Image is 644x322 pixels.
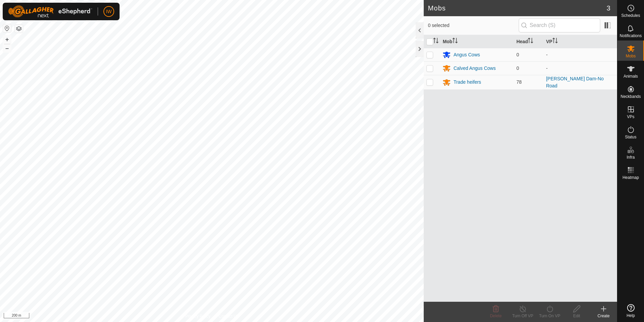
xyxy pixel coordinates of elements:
span: 0 selected [428,22,518,29]
button: Map Layers [15,25,23,33]
div: Create [590,313,617,319]
th: VP [543,35,617,48]
td: - [543,48,617,61]
div: Angus Cows [453,51,480,58]
div: Trade heifers [453,79,481,86]
span: 0 [516,52,519,57]
p-sorticon: Activate to sort [452,39,458,44]
h2: Mobs [428,4,606,12]
span: Help [626,314,635,318]
span: Neckbands [620,95,641,99]
div: Edit [563,313,590,319]
span: 3 [607,3,610,13]
div: Calved Angus Cows [453,65,495,72]
img: Gallagher Logo [8,5,92,18]
button: – [3,44,11,52]
p-sorticon: Activate to sort [528,39,533,44]
span: Delete [490,314,502,318]
span: VPs [627,115,634,119]
a: [PERSON_NAME] Dam-No Road [546,76,604,88]
button: + [3,35,11,44]
th: Mob [440,35,514,48]
a: Help [617,301,644,320]
p-sorticon: Activate to sort [433,39,439,44]
span: Heatmap [622,176,639,180]
button: Reset Map [3,24,11,32]
input: Search (S) [519,18,600,32]
td: - [543,61,617,75]
a: Privacy Policy [185,313,211,319]
div: Turn On VP [536,313,563,319]
span: Schedules [621,14,640,18]
span: Notifications [620,34,642,38]
p-sorticon: Activate to sort [552,39,558,44]
span: Mobs [626,54,636,58]
div: Turn Off VP [509,313,536,319]
span: Status [625,135,636,139]
span: Infra [626,155,635,159]
a: Contact Us [219,313,238,319]
th: Head [514,35,543,48]
span: 78 [516,79,522,85]
span: IW [106,8,111,15]
span: Animals [623,74,638,78]
span: 0 [516,65,519,71]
